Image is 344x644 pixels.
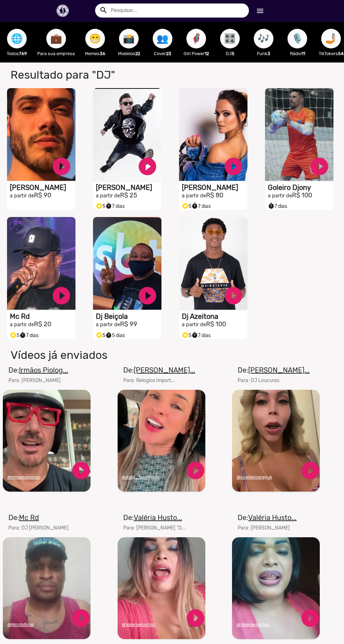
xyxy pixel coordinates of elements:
[93,217,161,310] video: S1RECADO vídeos dedicados para fãs e empresas
[19,366,68,374] u: Irmãos Piolog...
[237,474,272,480] u: @suellencareyuk
[182,183,247,192] h1: [PERSON_NAME]
[256,7,264,15] mat-icon: Início
[37,50,75,57] p: Para sua empresa
[118,537,205,639] video: Seu navegador não reproduz vídeo em HTML5
[321,29,341,48] button: 🤳🏼
[8,365,68,375] mat-card-title: De:
[191,203,198,209] small: timer
[118,390,205,492] video: Seu navegador não reproduz vídeo em HTML5
[95,4,118,16] button: Buscar talento
[179,88,247,181] video: S1RECADO vídeos dedicados para fãs e empresas
[96,183,161,192] h1: [PERSON_NAME]
[191,332,198,339] small: timer
[186,29,206,48] button: 🦸‍♀️
[268,192,333,199] h2: R$ 100
[85,29,105,48] button: 😁
[10,192,75,199] h2: R$ 90
[105,330,112,339] i: timer
[10,321,75,328] h2: R$ 20
[191,333,211,339] span: 7 dias
[106,4,249,18] input: Pesquisar...
[19,513,39,522] u: Mc Rd
[284,50,311,57] p: Rádio
[11,29,23,48] span: 🌐
[268,193,292,199] small: a partir de
[248,513,297,522] u: Valéria Husto...
[123,524,186,532] mat-card-subtitle: Para: [PERSON_NAME] "D...
[10,333,19,339] span: 5
[105,203,125,209] span: 7 dias
[265,88,333,181] video: S1RECADO vídeos dedicados para fãs e empresas
[182,330,188,339] i: Selo super talento
[191,330,198,339] i: timer
[96,333,105,339] span: 5
[7,29,27,48] button: 🌐
[100,51,105,56] b: 36
[119,29,139,48] button: 📸
[182,322,206,328] small: a partir de
[134,513,182,522] u: Valéria Husto...
[232,390,320,492] video: Seu navegador não reproduz vídeo em HTML5
[96,193,120,199] small: a partir de
[115,50,142,57] p: Modelos
[302,51,305,56] b: 11
[96,201,102,209] i: Selo super talento
[182,332,188,339] small: stars
[99,6,108,14] mat-icon: Buscar talento
[5,348,224,362] h1: Vídeos já enviados
[182,193,206,199] small: a partir de
[149,50,176,57] p: Cover
[96,192,161,199] h2: R$ 25
[191,203,211,209] span: 7 dias
[157,29,168,48] span: 👥
[182,203,191,209] span: 5
[46,29,66,48] button: 💼
[7,474,40,480] u: @irmaospiologo
[105,203,112,209] small: timer
[10,183,75,192] h1: [PERSON_NAME]
[7,88,75,181] video: S1RECADO vídeos dedicados para fãs e empresas
[268,183,333,192] h1: Goleiro Djony
[3,537,91,639] video: Seu navegador não reproduz vídeo em HTML5
[10,330,16,339] i: Selo super talento
[182,203,188,209] small: stars
[248,366,310,374] u: [PERSON_NAME]...
[10,322,34,328] small: a partir de
[238,377,310,384] mat-card-subtitle: Para: DJ Loucuras
[3,390,91,492] video: Seu navegador não reproduz vídeo em HTML5
[51,285,72,306] a: play_circle_filled
[8,377,68,384] mat-card-subtitle: Para: [PERSON_NAME]
[224,29,236,48] span: 🎛️
[4,50,30,57] p: Todos
[96,203,102,209] small: stars
[137,285,158,306] a: play_circle_filled
[300,460,321,481] a: play_circle_filled
[166,51,171,56] b: 23
[8,524,68,532] mat-card-subtitle: Para: DJ [PERSON_NAME]
[89,29,101,48] span: 😁
[123,365,195,375] mat-card-title: De:
[237,622,270,627] u: @ValeriaHuston
[325,29,337,48] span: 🤳🏼
[287,29,307,48] button: 🎙️
[183,50,210,57] p: Girl Power
[10,193,34,199] small: a partir de
[220,29,240,48] button: 🎛️
[238,365,310,375] mat-card-title: De:
[96,312,161,321] h1: Dj Beiçola
[10,312,75,321] h1: Mc Rd
[268,203,274,209] small: timer
[7,217,75,310] video: S1RECADO vídeos dedicados para fãs e empresas
[217,50,243,57] p: DJ
[71,607,92,629] a: play_circle_filled
[122,622,155,627] u: @ValeriaHuston
[19,332,26,339] small: timer
[96,330,102,339] i: Selo super talento
[105,201,112,209] i: timer
[96,322,120,328] small: a partir de
[338,51,344,56] b: 54
[105,333,125,339] span: 5 dias
[137,156,158,177] a: play_circle_filled
[96,332,102,339] small: stars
